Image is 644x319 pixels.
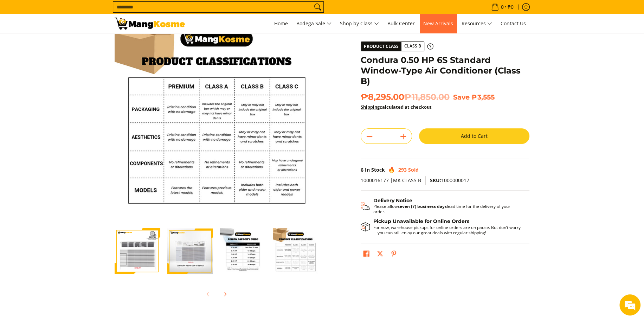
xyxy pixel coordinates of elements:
p: For now, warehouse pickups for online orders are on pause. But don’t worry—you can still enjoy ou... [373,225,522,235]
img: Condura 0.50 HP 6S Standard Window-Type Air Conditioner (Class B) [115,12,318,216]
span: Bulk Center [387,20,415,27]
textarea: Type your message and hit 'Enter' [4,192,134,217]
img: condura aircon-window type-0.5 hp-dlx 6s series-front view-concepstore [167,224,213,279]
nav: Main Menu [192,14,529,33]
span: Sold [408,166,419,173]
span: Product Class [361,42,401,51]
img: Condura 0.50 HP 6S Standard Window-Type Air Conditioner (Class B)-4 [273,228,318,274]
strong: calculated at checkout [361,104,432,110]
span: Bodega Sale [296,19,331,28]
a: Share on Facebook [361,249,371,261]
a: Home [271,14,291,33]
span: In Stock [365,166,385,173]
button: Shipping & Delivery [361,198,522,215]
div: Chat with us now [37,39,118,49]
span: SKU: [430,177,441,184]
div: Minimize live chat window [115,4,132,20]
span: ₱8,295.00 [361,92,450,102]
span: New Arrivals [423,20,453,27]
span: ₱0 [507,5,515,9]
a: Shop by Class [336,14,382,33]
a: New Arrivals [420,14,457,33]
p: Please allow lead time for the delivery of your order. [373,204,522,214]
strong: Pickup Unavailable for Online Orders [373,218,469,224]
span: 1000000017 [430,177,469,184]
a: Product Class Class B [361,42,433,51]
span: Contact Us [501,20,526,27]
a: Resources [458,14,496,33]
button: Subtract [361,131,378,142]
strong: seven (7) business days [398,203,447,209]
h1: Condura 0.50 HP 6S Standard Window-Type Air Conditioner (Class B) [361,55,529,87]
span: 6 [361,166,363,173]
button: Add to Cart [419,128,529,144]
span: Shop by Class [340,19,379,28]
a: Bodega Sale [293,14,335,33]
del: ₱11,850.00 [404,92,450,102]
span: Class B [401,42,424,51]
a: Post on X [375,249,385,261]
button: Next [217,286,233,302]
a: Contact Us [497,14,529,33]
span: 0 [500,5,505,9]
a: Pin on Pinterest [389,249,399,261]
span: 293 [398,166,407,173]
a: Bulk Center [384,14,418,33]
span: Home [274,20,288,27]
span: 1000016177 |MK CLASS B [361,177,421,184]
button: Add [395,131,412,142]
img: Condura Timer 6S Series 0.50 HP - Class B l Mang Kosme [115,18,185,30]
a: Shipping [361,104,380,110]
span: Resources [462,19,492,28]
span: ₱3,555 [471,93,495,101]
span: Save [453,93,470,101]
img: Condura 0.50 HP 6S Standard Window-Type Air Conditioner (Class B)-3 [220,228,266,274]
img: condura-wrac-6s-premium-mang-kosme [115,228,160,274]
button: Search [312,2,323,12]
strong: Delivery Notice [373,197,412,204]
span: We're online! [41,89,97,160]
span: • [489,3,516,11]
